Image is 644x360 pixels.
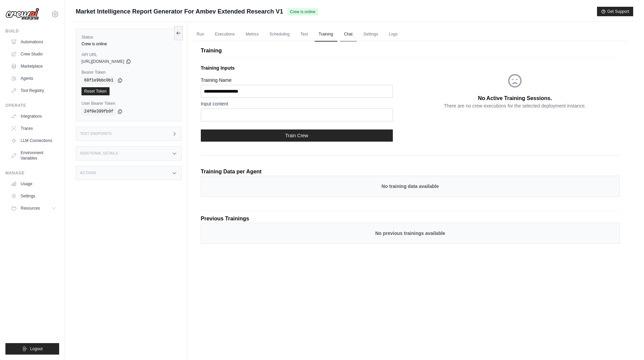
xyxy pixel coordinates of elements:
p: No Active Training Sessions. [478,94,552,102]
a: Training [315,27,337,42]
span: Crew is online [287,8,318,16]
a: Chat [340,27,357,42]
div: Crew is online [81,41,176,47]
div: Operate [5,103,59,108]
a: Run [193,27,208,42]
code: 24f0e399fb9f [81,107,116,116]
iframe: Chat Widget [610,328,644,360]
a: Marketplace [8,61,59,72]
p: Training Inputs [201,65,410,71]
div: Widget de chat [610,328,644,360]
label: Bearer Token [81,70,176,75]
a: Reset Token [81,87,110,95]
label: Status [81,34,176,40]
p: Training [201,47,620,55]
a: Agents [8,73,59,84]
a: Settings [8,191,59,201]
button: Train Crew [201,129,393,142]
p: No previous trainings available [208,230,613,237]
p: Previous Trainings [201,215,620,223]
p: No training data available [208,183,613,190]
a: Environment Variables [8,147,59,164]
h3: Actions [80,171,96,175]
h3: Test Endpoints [80,132,112,136]
a: Settings [359,27,382,42]
a: Test [296,27,312,42]
h3: Additional Details [80,151,118,155]
a: Tool Registry [8,85,59,96]
div: Manage [5,170,59,176]
code: 68f1e9bbc0b1 [81,76,116,85]
a: Metrics [242,27,263,42]
span: [URL][DOMAIN_NAME] [81,59,124,64]
button: Logout [5,343,59,355]
img: Logo [5,8,39,21]
a: Executions [211,27,239,42]
label: Input content [201,100,393,107]
a: Logs [385,27,402,42]
button: Resources [8,203,59,214]
a: LLM Connections [8,135,59,146]
label: API URL [81,52,176,57]
label: User Bearer Token [81,101,176,106]
a: Automations [8,37,59,47]
label: Training Name [201,77,393,83]
div: Build [5,28,59,34]
p: Training Data per Agent [201,168,262,176]
button: Get Support [597,7,633,16]
p: There are no crew executions for the selected deployment instance. [444,102,586,109]
span: Logout [30,346,43,352]
a: Usage [8,178,59,189]
a: Traces [8,123,59,134]
span: Market Intelligence Report Generator For Ambev Extended Research V1 [76,7,283,16]
a: Scheduling [265,27,293,42]
a: Integrations [8,111,59,122]
a: Crew Studio [8,49,59,59]
span: Resources [21,206,40,211]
